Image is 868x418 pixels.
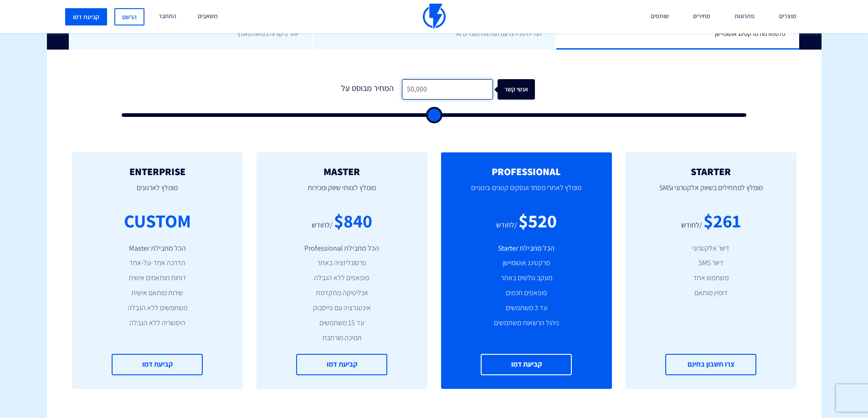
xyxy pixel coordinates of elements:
[237,30,298,38] span: יותר ביקורות בפחות מאמץ
[715,30,786,38] span: פלטפורמת מרקטינג אוטומיישן
[270,333,414,343] li: תמיכה מורחבת
[296,354,387,375] a: קביעת דמו
[496,220,517,231] div: /לחודש
[519,208,557,234] div: $520
[270,243,414,254] li: הכל מחבילת Professional
[312,220,333,231] div: /לחודש
[704,208,741,234] div: $261
[334,208,372,234] div: $840
[639,258,783,268] li: דיוור SMS
[86,318,229,328] li: היסטוריה ללא הגבלה
[455,303,598,313] li: עד 3 משתמשים
[270,318,414,328] li: עד 15 משתמשים
[455,243,598,254] li: הכל מחבילת Starter
[456,30,542,38] span: הגדילו מכירות עם המלצות מוצרים AI
[112,354,203,375] a: קביעת דמו
[86,258,229,268] li: הדרכה אחד-על-אחד
[455,258,598,268] li: מרקטינג אוטומיישן
[86,288,229,298] li: שירות מותאם אישית
[270,166,414,177] h2: MASTER
[86,243,229,254] li: הכל מחבילת Master
[639,288,783,298] li: דומיין מותאם
[270,288,414,298] li: אנליטיקה מתקדמת
[86,177,229,208] p: מומלץ לארגונים
[665,354,756,375] a: צרו חשבון בחינם
[455,177,598,208] p: מומלץ לאתרי מסחר ועסקים קטנים-בינוניים
[455,288,598,298] li: פופאפים חכמים
[639,166,783,177] h2: STARTER
[639,243,783,254] li: דיוור אלקטרוני
[639,177,783,208] p: מומלץ למתחילים בשיווק אלקטרוני וSMS
[455,273,598,283] li: מעקב גולשים באתר
[334,79,402,100] div: המחיר מבוסס על
[270,303,414,313] li: אינטגרציה עם פייסבוק
[65,8,107,25] a: קביעת דמו
[481,354,572,375] a: קביעת דמו
[86,273,229,283] li: דוחות מותאמים אישית
[455,318,598,328] li: ניהול הרשאות משתמשים
[86,166,229,177] h2: ENTERPRISE
[681,220,702,231] div: /לחודש
[114,8,144,25] a: הרשם
[124,208,191,234] div: CUSTOM
[270,177,414,208] p: מומלץ לצוותי שיווק ומכירות
[502,79,539,100] div: אנשי קשר
[270,273,414,283] li: פופאפים ללא הגבלה
[270,258,414,268] li: פרסונליזציה באתר
[86,303,229,313] li: משתמשים ללא הגבלה
[639,273,783,283] li: משתמש אחד
[455,166,598,177] h2: PROFESSIONAL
